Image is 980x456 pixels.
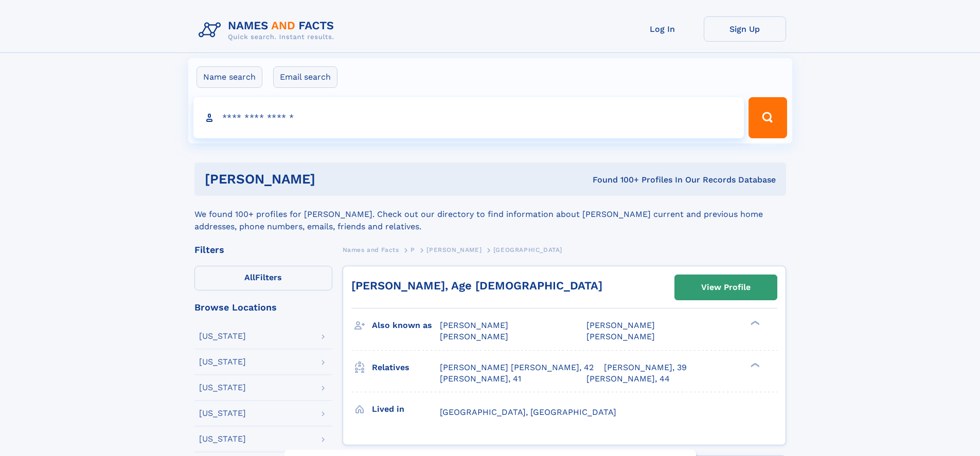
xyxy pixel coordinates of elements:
[440,332,508,341] span: [PERSON_NAME]
[621,16,704,42] a: Log In
[411,243,415,256] a: P
[205,173,454,186] h1: [PERSON_NAME]
[604,362,687,373] a: [PERSON_NAME], 39
[440,373,521,385] a: [PERSON_NAME], 41
[194,303,332,312] div: Browse Locations
[199,384,246,392] div: [US_STATE]
[194,266,332,290] label: Filters
[440,407,616,417] span: [GEOGRAPHIC_DATA], [GEOGRAPHIC_DATA]
[704,16,786,42] a: Sign Up
[343,243,399,256] a: Names and Facts
[586,373,670,385] a: [PERSON_NAME], 44
[411,246,415,253] span: P
[199,409,246,417] div: [US_STATE]
[194,245,332,254] div: Filters
[586,332,655,341] span: [PERSON_NAME]
[273,66,337,88] label: Email search
[426,243,482,256] a: [PERSON_NAME]
[426,246,482,253] span: [PERSON_NAME]
[440,362,594,373] a: [PERSON_NAME] [PERSON_NAME], 42
[454,174,776,186] div: Found 100+ Profiles In Our Records Database
[748,320,760,326] div: ❯
[372,317,440,334] h3: Also known as
[351,279,602,292] a: [PERSON_NAME], Age [DEMOGRAPHIC_DATA]
[194,196,786,233] div: We found 100+ profiles for [PERSON_NAME]. Check out our directory to find information about [PERS...
[372,400,440,418] h3: Lived in
[197,66,262,88] label: Name search
[199,435,246,443] div: [US_STATE]
[701,276,751,299] div: View Profile
[675,275,777,300] a: View Profile
[244,272,255,282] span: All
[586,320,655,330] span: [PERSON_NAME]
[193,97,744,138] input: search input
[199,332,246,340] div: [US_STATE]
[199,358,246,366] div: [US_STATE]
[372,359,440,376] h3: Relatives
[493,246,562,253] span: [GEOGRAPHIC_DATA]
[440,320,508,330] span: [PERSON_NAME]
[194,16,343,44] img: Logo Names and Facts
[749,97,787,138] button: Search Button
[748,361,760,368] div: ❯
